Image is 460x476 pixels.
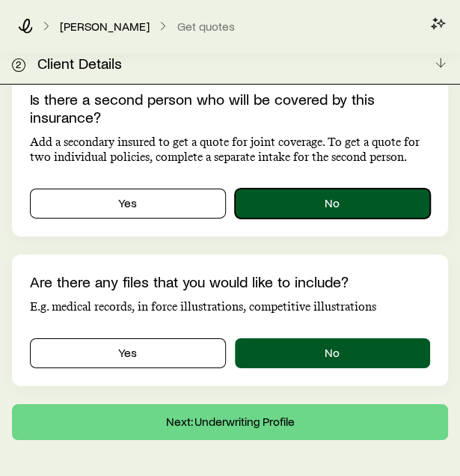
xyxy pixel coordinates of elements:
[30,90,430,126] p: Is there a second person who will be covered by this insurance?
[30,299,430,314] p: E.g. medical records, in force illustrations, competitive illustrations
[60,19,150,34] p: [PERSON_NAME]
[177,19,236,34] button: Get quotes
[235,338,431,368] button: No
[235,189,431,219] button: No
[30,189,226,219] button: Yes
[30,272,430,290] p: Are there any files that you would like to include?
[12,404,448,440] button: Next: Underwriting Profile
[30,338,226,368] button: Yes
[30,135,430,165] p: Add a secondary insured to get a quote for joint coverage. To get a quote for two individual poli...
